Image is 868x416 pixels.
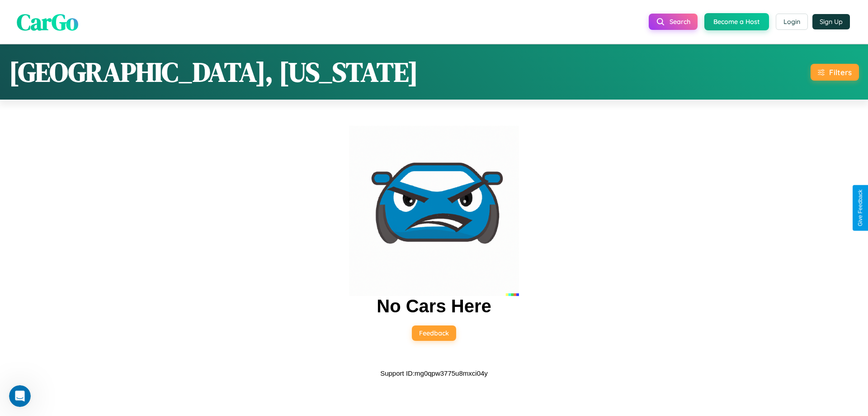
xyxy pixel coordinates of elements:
span: CarGo [17,6,78,37]
span: Search [670,18,690,26]
p: Support ID: mg0qpw3775u8mxci04y [380,367,488,379]
button: Sign Up [812,14,850,29]
button: Feedback [412,325,456,341]
img: car [349,126,519,296]
button: Become a Host [704,13,769,30]
div: Filters [829,67,852,77]
h2: No Cars Here [377,296,491,316]
div: Give Feedback [857,190,863,226]
iframe: Intercom live chat [9,385,31,407]
button: Filters [811,64,859,81]
button: Login [776,14,808,30]
h1: [GEOGRAPHIC_DATA], [US_STATE] [9,53,418,91]
button: Search [649,14,698,30]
